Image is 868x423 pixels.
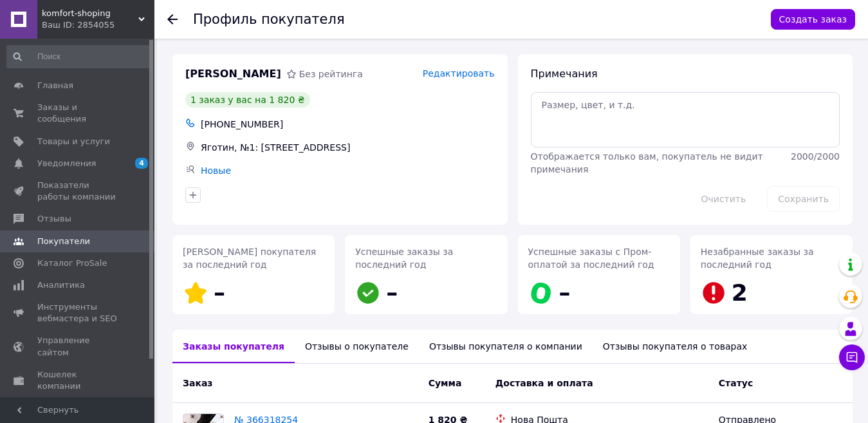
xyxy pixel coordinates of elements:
span: – [559,279,571,306]
span: – [386,279,398,306]
span: Доставка и оплата [495,378,593,388]
span: Инструменты вебмастера и SEO [37,301,119,324]
span: Успешные заказы за последний год [355,247,453,270]
span: komfort-shoping [42,8,138,19]
span: [PERSON_NAME] [185,67,281,82]
span: Каталог ProSale [37,258,107,269]
span: Заказы и сообщения [37,102,119,125]
span: Отображается только вам, покупатель не видит примечания [531,151,763,174]
div: Отзывы о покупателе [295,330,419,363]
span: Без рейтинга [299,69,363,79]
span: Заказ [183,378,212,388]
div: Заказы покупателя [172,330,295,363]
span: – [214,279,225,306]
div: 1 заказ у вас на 1 820 ₴ [185,92,310,108]
span: Показатели работы компании [37,180,119,203]
span: Сумма [429,378,462,388]
span: Примечания [531,68,598,80]
span: Редактировать [423,68,495,79]
button: Чат с покупателем [839,344,865,370]
div: [PHONE_NUMBER] [198,115,497,133]
span: Покупатели [37,236,90,247]
span: Главная [37,80,73,91]
span: Статус [719,378,753,388]
span: Кошелек компании [37,369,119,392]
h1: Профиль покупателя [193,12,345,27]
div: Отзывы покупателя о товарах [593,330,758,363]
span: Уведомления [37,158,96,169]
span: Товары и услуги [37,136,110,147]
div: Отзывы покупателя о компании [419,330,593,363]
span: Незабранные заказы за последний год [701,247,814,270]
span: Отзывы [37,213,71,225]
div: Яготин, №1: [STREET_ADDRESS] [198,138,497,156]
div: Ваш ID: 2854055 [42,19,154,31]
span: Успешные заказы с Пром-оплатой за последний год [528,247,654,270]
div: Вернуться назад [167,13,178,26]
button: Создать заказ [771,9,855,30]
span: [PERSON_NAME] покупателя за последний год [183,247,316,270]
input: Поиск [6,45,152,68]
a: Новые [201,165,231,176]
span: Управление сайтом [37,335,119,358]
span: 4 [135,158,148,169]
span: 2000 / 2000 [791,151,840,162]
span: Аналитика [37,279,85,291]
span: 2 [732,279,748,306]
